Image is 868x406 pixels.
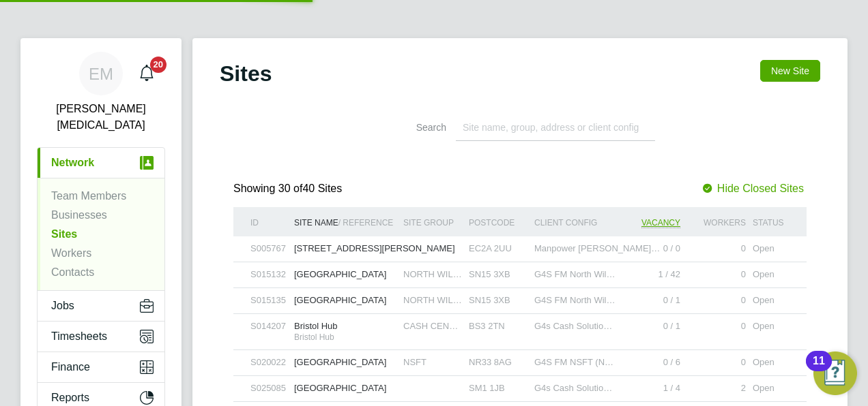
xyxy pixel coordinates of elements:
[684,314,749,339] div: 0
[51,300,74,312] span: Jobs
[701,183,804,194] label: Hide Closed Sites
[465,236,531,262] div: EC2A 2UU
[338,218,394,228] span: / Reference
[403,321,458,331] span: CASH CEN…
[291,207,400,238] div: Site Name
[684,288,749,313] div: 0
[294,243,455,253] span: [STREET_ADDRESS][PERSON_NAME]
[38,148,164,178] button: Network
[749,288,793,313] div: Open
[531,207,618,238] div: Client Config
[51,209,107,221] a: Businesses
[534,357,613,367] span: G4S FM NSFT (N…
[403,269,462,279] span: NORTH WIL…
[534,383,612,393] span: G4s Cash Solutio…
[51,157,94,169] span: Network
[247,350,793,360] a: S020022[GEOGRAPHIC_DATA] NSFTNR33 8AGG4S FM NSFT (N…0 / 60Open
[247,288,291,313] div: S015135
[403,295,462,305] span: NORTH WIL…
[37,101,165,134] span: Ella Muse
[247,207,291,238] div: ID
[400,207,465,238] div: Site Group
[247,314,793,324] a: S014207Bristol Hub Bristol HubCASH CEN…BS3 2TNG4s Cash Solutio…0 / 10Open
[618,262,684,287] div: 1 / 42
[749,207,793,238] div: Status
[233,182,345,196] div: Showing
[618,314,684,339] div: 0 / 1
[51,266,94,278] a: Contacts
[684,262,749,287] div: 0
[534,321,612,331] span: G4s Cash Solutio…
[534,269,615,279] span: G4S FM North Wil…
[684,207,749,238] div: Workers
[220,60,272,87] h2: Sites
[813,352,857,395] button: Open Resource Center, 11 new notifications
[150,57,167,73] span: 20
[247,376,291,401] div: S025085
[38,322,164,352] button: Timesheets
[247,262,793,272] a: S015132[GEOGRAPHIC_DATA] NORTH WIL…SN15 3XBG4S FM North Wil…1 / 420Open
[684,376,749,401] div: 2
[641,218,680,228] span: Vacancy
[618,236,684,262] div: 0 / 0
[294,383,386,393] span: [GEOGRAPHIC_DATA]
[684,236,749,262] div: 0
[465,376,531,401] div: SM1 1JB
[38,291,164,321] button: Jobs
[749,262,793,287] div: Open
[749,376,793,401] div: Open
[247,262,291,287] div: S015132
[403,357,426,367] span: NSFT
[385,121,446,134] label: Search
[247,236,291,262] div: S005767
[618,376,684,401] div: 1 / 4
[618,288,684,313] div: 0 / 1
[465,262,531,287] div: SN15 3XB
[51,330,107,343] span: Timesheets
[51,392,89,404] span: Reports
[465,288,531,313] div: SN15 3XB
[278,183,303,194] span: 30 of
[294,332,396,343] span: Bristol Hub
[465,314,531,339] div: BS3 2TN
[294,357,386,367] span: [GEOGRAPHIC_DATA]
[278,183,342,194] span: 40 Sites
[247,314,291,339] div: S014207
[247,236,793,247] a: S005767[STREET_ADDRESS][PERSON_NAME] EC2A 2UUManpower [PERSON_NAME]…0 / 00Open
[618,350,684,375] div: 0 / 6
[294,269,386,279] span: [GEOGRAPHIC_DATA]
[247,350,291,375] div: S020022
[51,228,77,240] a: Sites
[294,295,386,305] span: [GEOGRAPHIC_DATA]
[247,288,793,298] a: S015135[GEOGRAPHIC_DATA] NORTH WIL…SN15 3XBG4S FM North Wil…0 / 10Open
[38,352,164,382] button: Finance
[456,114,655,141] input: Site name, group, address or client config
[534,295,615,305] span: G4S FM North Wil…
[133,52,160,95] a: 20
[51,247,91,259] a: Workers
[534,243,660,253] span: Manpower [PERSON_NAME]…
[465,207,531,238] div: Postcode
[760,60,820,82] button: New Site
[749,314,793,339] div: Open
[247,376,793,386] a: S025085[GEOGRAPHIC_DATA] SM1 1JBG4s Cash Solutio…1 / 42Open
[51,190,126,202] a: Team Members
[38,178,164,290] div: Network
[749,350,793,375] div: Open
[294,321,338,331] span: Bristol Hub
[684,350,749,375] div: 0
[37,52,165,134] a: EM[PERSON_NAME][MEDICAL_DATA]
[813,361,825,379] div: 11
[89,65,113,82] span: EM
[51,361,90,373] span: Finance
[465,350,531,375] div: NR33 8AG
[749,236,793,262] div: Open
